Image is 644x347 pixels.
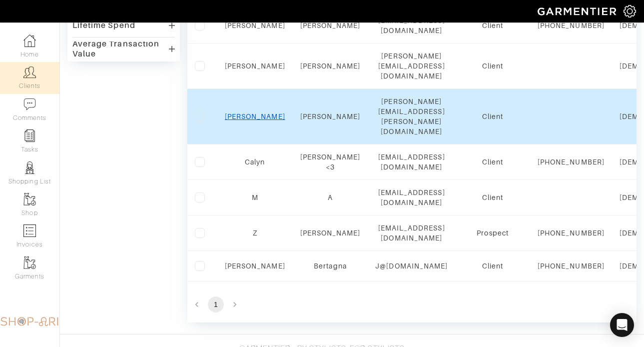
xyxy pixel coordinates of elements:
[538,261,605,271] div: [PHONE_NUMBER]
[328,193,333,201] a: A
[72,20,135,30] div: Lifetime Spend
[23,256,36,269] img: garments-icon-b7da505a4dc4fd61783c78ac3ca0ef83fa9d6f193b1c9dc38574b1d14d53ca28.png
[253,229,257,237] a: Z
[314,262,346,270] a: Bertagna
[23,224,36,237] img: orders-icon-0abe47150d42831381b5fb84f609e132dff9fe21cb692f30cb5eec754e2cba89.png
[23,34,36,47] img: dashboard-icon-dbcd8f5a0b271acd01030246c82b418ddd0df26cd7fceb0bd07c9910d44c42f6.png
[23,161,36,174] img: stylists-icon-eb353228a002819b7ec25b43dbf5f0378dd9e0616d9560372ff212230b889e62.png
[225,21,285,29] a: [PERSON_NAME]
[23,98,36,110] img: comment-icon-a0a6a9ef722e966f86d9cbdc48e553b5cf19dbc54f86b18d962a5391bc8f6eb6.png
[23,193,36,205] img: garments-icon-b7da505a4dc4fd61783c78ac3ca0ef83fa9d6f193b1c9dc38574b1d14d53ca28.png
[23,66,36,78] img: clients-icon-6bae9207a08558b7cb47a8932f037763ab4055f8c8b6bfacd5dc20c3e0201464.png
[463,20,523,30] div: Client
[463,192,523,202] div: Client
[624,5,636,17] img: gear-icon-white-bd11855cb880d31180b6d7d6211b90ccbf57a29d726f0c71d8c61bd08dd39cc2.png
[300,112,361,120] a: [PERSON_NAME]
[225,62,285,70] a: [PERSON_NAME]
[533,2,624,20] img: garmentier-logo-header-white-b43fb05a5012e4ada735d5af1a66efaba907eab6374d6393d1fbf88cb4ef424d.png
[463,111,523,121] div: Client
[538,157,605,167] div: [PHONE_NUMBER]
[225,112,285,120] a: [PERSON_NAME]
[375,15,448,35] div: [EMAIL_ADDRESS][DOMAIN_NAME]
[300,21,361,29] a: [PERSON_NAME]
[375,152,448,172] div: [EMAIL_ADDRESS][DOMAIN_NAME]
[375,223,448,243] div: [EMAIL_ADDRESS][DOMAIN_NAME]
[463,61,523,71] div: Client
[225,262,285,270] a: [PERSON_NAME]
[300,153,361,171] a: [PERSON_NAME] <3
[463,157,523,167] div: Client
[23,129,36,142] img: reminder-icon-8004d30b9f0a5d33ae49ab947aed9ed385cf756f9e5892f1edd6e32f2345188e.png
[463,261,523,271] div: Client
[300,62,361,70] a: [PERSON_NAME]
[375,187,448,207] div: [EMAIL_ADDRESS][DOMAIN_NAME]
[375,261,448,271] div: J@[DOMAIN_NAME]
[252,193,258,201] a: M
[187,296,637,312] nav: pagination navigation
[72,39,169,59] div: Average Transaction Value
[375,96,448,136] div: [PERSON_NAME][EMAIL_ADDRESS][PERSON_NAME][DOMAIN_NAME]
[538,228,605,238] div: [PHONE_NUMBER]
[300,229,361,237] a: [PERSON_NAME]
[538,20,605,30] div: [PHONE_NUMBER]
[463,228,523,238] div: Prospect
[375,51,448,81] div: [PERSON_NAME][EMAIL_ADDRESS][DOMAIN_NAME]
[245,158,265,166] a: Calyn
[208,296,224,312] button: page 1
[610,313,634,337] div: Open Intercom Messenger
